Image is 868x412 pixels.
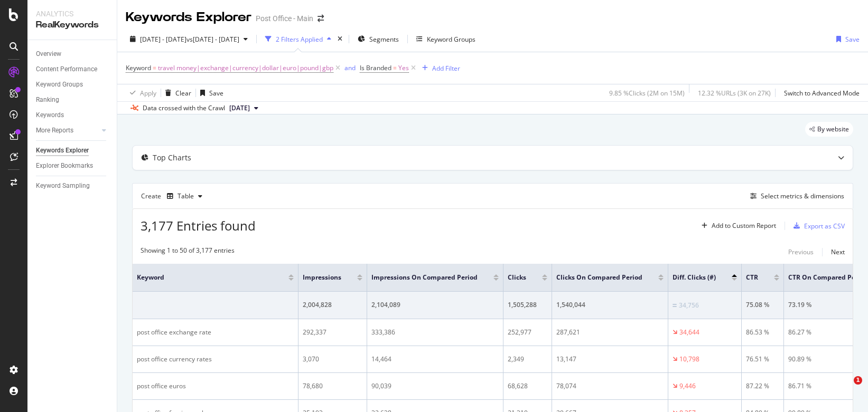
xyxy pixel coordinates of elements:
button: Table [163,188,207,205]
a: Content Performance [36,64,109,75]
div: RealKeywords [36,19,108,31]
div: 3,070 [303,354,362,364]
div: Clear [175,89,191,98]
div: 34,756 [679,301,699,310]
span: Impressions [303,273,341,282]
div: Keyword Sampling [36,180,90,191]
a: Ranking [36,94,109,106]
div: Table [178,193,194,199]
div: Keyword Groups [427,35,475,44]
div: Add to Custom Report [712,223,776,229]
div: 9,446 [679,381,696,391]
span: Impressions On Compared Period [371,273,478,282]
div: Export as CSV [804,222,845,231]
button: Add Filter [418,62,460,74]
span: Segments [369,35,399,44]
div: 10,798 [679,354,699,364]
div: 12.32 % URLs ( 3K on 27K ) [698,89,771,98]
div: 34,644 [679,328,699,337]
span: CTR [746,273,758,282]
div: 1,540,044 [556,300,664,310]
div: and [344,63,356,72]
button: [DATE] - [DATE]vs[DATE] - [DATE] [126,31,252,47]
div: Create [141,188,207,205]
button: Segments [353,31,403,47]
div: Showing 1 to 50 of 3,177 entries [141,246,235,258]
div: 86.53 % [746,328,779,337]
div: More Reports [36,125,73,136]
button: Add to Custom Report [697,217,776,234]
span: [DATE] - [DATE] [140,35,186,44]
div: 76.51 % [746,354,779,364]
span: Is Branded [360,63,391,72]
div: 13,147 [556,354,664,364]
div: 2,004,828 [303,300,362,310]
span: Clicks On Compared Period [556,273,642,282]
div: 78,074 [556,381,664,391]
button: Select metrics & dimensions [746,190,844,203]
span: travel money|exchange|currency|dollar|euro|pound|gbp [158,61,333,75]
span: = [153,63,156,72]
div: 2,349 [508,354,547,364]
div: Keyword Groups [36,79,83,90]
div: 78,680 [303,381,362,391]
span: Clicks [508,273,526,282]
div: Keywords [36,110,64,121]
div: Analytics [36,8,108,19]
div: 75.08 % [746,300,779,310]
a: Keywords Explorer [36,145,109,156]
span: = [393,63,397,72]
div: 90,039 [371,381,499,391]
span: Diff. Clicks (#) [673,273,716,282]
div: 252,977 [508,328,547,337]
div: Add Filter [432,64,460,73]
div: Save [209,89,223,98]
div: 68,628 [508,381,547,391]
span: CTR On Compared Period [788,273,868,282]
div: Overview [36,49,61,60]
img: Equal [673,304,677,307]
div: Switch to Advanced Mode [784,89,860,98]
div: 1,505,288 [508,300,547,310]
div: 2,104,089 [371,300,499,310]
a: Overview [36,49,109,60]
div: times [335,34,344,44]
span: Yes [398,61,409,75]
div: Select metrics & dimensions [761,191,844,200]
div: 2 Filters Applied [276,35,323,44]
button: Apply [126,84,156,101]
div: 14,464 [371,354,499,364]
a: Keyword Groups [36,79,109,90]
div: Top Charts [153,152,191,163]
span: By website [817,126,849,132]
button: Clear [161,84,191,101]
span: vs [DATE] - [DATE] [186,35,239,44]
a: Explorer Bookmarks [36,160,109,171]
div: post office exchange rate [137,328,294,337]
div: 87.22 % [746,381,779,391]
div: legacy label [805,122,853,137]
div: 292,337 [303,328,362,337]
span: Keyword [137,273,273,282]
button: Save [832,31,860,47]
div: Content Performance [36,64,97,75]
span: 2025 Sep. 8th [229,103,250,113]
div: 9.85 % Clicks ( 2M on 15M ) [609,89,685,98]
div: Apply [140,89,156,98]
button: Export as CSV [789,217,845,234]
div: Next [831,247,845,256]
button: Save [196,84,223,101]
a: Keywords [36,110,109,121]
div: Keywords Explorer [126,8,251,26]
div: Ranking [36,94,59,106]
span: 1 [854,376,862,385]
button: [DATE] [225,102,263,114]
div: Explorer Bookmarks [36,160,93,171]
div: 287,621 [556,328,664,337]
div: Previous [788,247,814,256]
div: post office euros [137,381,294,391]
button: Keyword Groups [412,31,480,47]
span: 3,177 Entries found [141,217,256,234]
div: Keywords Explorer [36,145,89,156]
button: 2 Filters Applied [261,31,335,47]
